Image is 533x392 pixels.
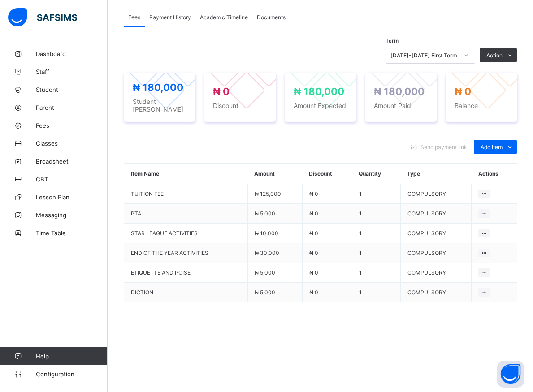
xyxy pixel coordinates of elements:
[400,224,471,243] td: COMPULSORY
[455,86,471,97] span: ₦ 0
[8,8,77,27] img: safsims
[255,269,275,276] span: ₦ 5,000
[131,250,241,256] span: END OF THE YEAR ACTIVITIES
[124,164,248,184] th: Item Name
[36,140,108,147] span: Classes
[481,144,503,151] span: Add item
[131,269,241,276] span: ETIQUETTE AND POISE
[36,211,108,219] span: Messaging
[131,230,241,237] span: STAR LEAGUE ACTIVITIES
[390,52,459,59] div: [DATE]-[DATE] First Term
[455,102,508,109] span: Balance
[352,184,400,204] td: 1
[247,164,302,184] th: Amount
[36,194,108,201] span: Lesson Plan
[36,86,108,93] span: Student
[255,230,278,237] span: ₦ 10,000
[36,176,108,183] span: CBT
[420,144,467,151] span: Send payment link
[352,224,400,243] td: 1
[36,68,108,75] span: Staff
[36,50,108,57] span: Dashboard
[400,243,471,263] td: COMPULSORY
[352,164,400,184] th: Quantity
[36,370,107,378] span: Configuration
[36,158,108,165] span: Broadsheet
[255,250,279,256] span: ₦ 30,000
[309,250,318,256] span: ₦ 0
[294,102,347,109] span: Amount Expected
[374,102,427,109] span: Amount Paid
[149,14,191,21] span: Payment History
[309,269,318,276] span: ₦ 0
[400,204,471,224] td: COMPULSORY
[294,86,344,97] span: ₦ 180,000
[36,122,108,129] span: Fees
[309,230,318,237] span: ₦ 0
[36,353,107,360] span: Help
[352,263,400,283] td: 1
[309,210,318,217] span: ₦ 0
[309,190,318,197] span: ₦ 0
[352,283,400,302] td: 1
[400,283,471,302] td: COMPULSORY
[472,164,517,184] th: Actions
[131,289,241,296] span: DICTION
[386,38,399,44] span: Term
[309,289,318,296] span: ₦ 0
[374,86,425,97] span: ₦ 180,000
[255,190,281,197] span: ₦ 125,000
[257,14,286,21] span: Documents
[36,104,108,111] span: Parent
[133,98,186,113] span: Student [PERSON_NAME]
[352,204,400,224] td: 1
[131,210,241,217] span: PTA
[131,190,241,197] span: TUITION FEE
[255,210,275,217] span: ₦ 5,000
[128,14,140,21] span: Fees
[400,184,471,204] td: COMPULSORY
[302,164,352,184] th: Discount
[213,102,266,109] span: Discount
[36,229,108,237] span: Time Table
[400,263,471,283] td: COMPULSORY
[200,14,248,21] span: Academic Timeline
[133,82,183,93] span: ₦ 180,000
[213,86,230,97] span: ₦ 0
[486,52,503,59] span: Action
[400,164,471,184] th: Type
[255,289,275,296] span: ₦ 5,000
[497,361,524,388] button: Open asap
[352,243,400,263] td: 1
